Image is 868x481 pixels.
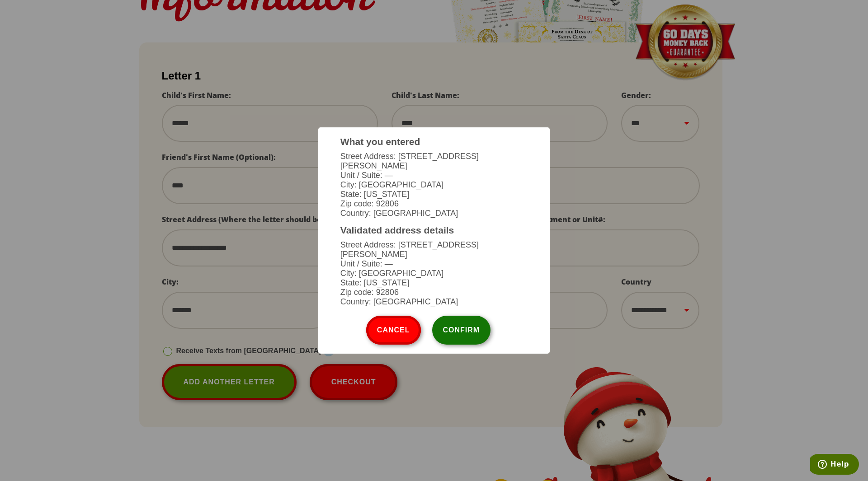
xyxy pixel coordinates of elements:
[340,136,528,147] h3: What you entered
[340,209,528,218] li: Country: [GEOGRAPHIC_DATA]
[340,297,528,307] li: Country: [GEOGRAPHIC_DATA]
[810,454,859,476] iframe: Opens a widget where you can find more information
[366,316,421,345] button: Cancel
[340,288,528,297] li: Zip code: 92806
[340,240,528,259] li: Street Address: [STREET_ADDRESS][PERSON_NAME]
[340,180,528,190] li: City: [GEOGRAPHIC_DATA]
[340,190,528,199] li: State: [US_STATE]
[340,269,528,278] li: City: [GEOGRAPHIC_DATA]
[432,316,491,345] button: Confirm
[340,152,528,171] li: Street Address: [STREET_ADDRESS][PERSON_NAME]
[340,199,528,209] li: Zip code: 92806
[340,171,528,180] li: Unit / Suite: —
[340,225,528,236] h3: Validated address details
[340,278,528,288] li: State: [US_STATE]
[340,259,528,269] li: Unit / Suite: —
